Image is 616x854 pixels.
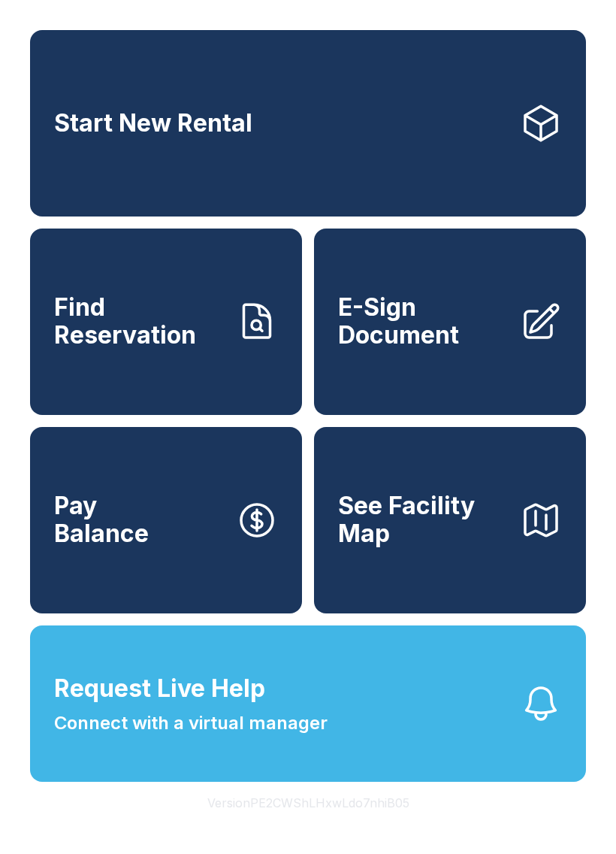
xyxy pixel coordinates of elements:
button: VersionPE2CWShLHxwLdo7nhiB05 [195,782,421,824]
button: Request Live HelpConnect with a virtual manager [30,625,586,782]
span: Find Reservation [54,294,224,349]
a: PayBalance [30,427,302,613]
span: See Facility Map [338,492,508,547]
button: See Facility Map [314,427,586,613]
a: Find Reservation [30,229,302,415]
a: Start New Rental [30,30,586,217]
span: Connect with a virtual manager [54,710,328,737]
a: E-Sign Document [314,229,586,415]
span: Start New Rental [54,110,252,138]
span: Pay Balance [54,492,149,547]
span: E-Sign Document [338,294,508,349]
span: Request Live Help [54,671,265,707]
